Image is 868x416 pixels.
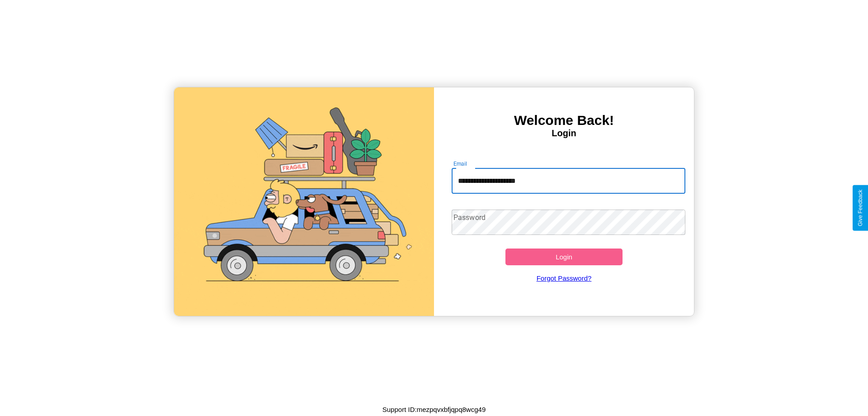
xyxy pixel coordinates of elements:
button: Login [505,249,623,265]
p: Support ID: mezpqvxbfjqpq8wcg49 [382,403,486,416]
div: Give Feedback [857,190,863,226]
h3: Welcome Back! [434,113,694,128]
label: Email [453,160,467,167]
a: Forgot Password? [447,265,681,291]
img: gif [174,87,434,316]
h4: Login [434,128,694,139]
